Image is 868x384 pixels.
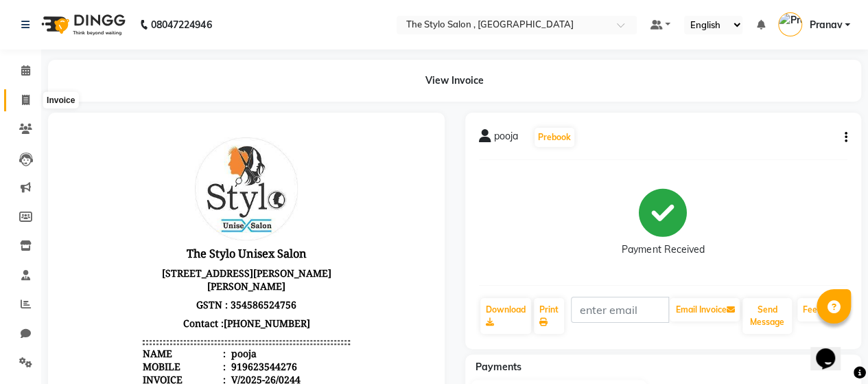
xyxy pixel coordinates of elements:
span: : [161,260,164,273]
img: Pranav [778,12,802,36]
button: Send Message [742,298,792,334]
div: pooja [167,221,195,234]
button: Prebook [535,128,574,147]
img: logo [35,5,129,44]
small: by [PERSON_NAME], [PERSON_NAME] [81,346,148,383]
span: TOTAL [252,308,283,321]
div: Name [81,221,164,234]
span: QTY [193,295,213,308]
span: DISCOUNT [81,308,130,321]
button: Email Invoice [670,298,740,321]
b: 08047224946 [151,5,211,44]
input: enter email [571,297,670,323]
div: V/2025-26/0244 [167,247,239,260]
span: TAX [198,308,217,321]
span: RATE [137,295,161,308]
span: ₹2,000.00 [232,370,276,383]
span: AMOUNT [137,308,180,321]
div: Invoice [81,247,164,260]
p: Contact :[PHONE_NUMBER] [81,188,288,206]
span: Pranav [809,18,842,32]
span: pooja [494,129,518,148]
div: Date [81,260,164,273]
div: 919623544276 [167,234,235,247]
span: : [161,221,164,234]
span: STAFF [81,295,110,308]
a: Print [534,298,564,334]
span: ₹2,000.00 [125,370,169,383]
span: : [161,234,164,247]
span: ITEM [81,282,106,295]
div: [DATE] [167,260,202,273]
iframe: chat widget [810,329,854,370]
a: Feedback [797,298,846,321]
h3: The Stylo Unisex Salon [81,117,288,137]
span: Payments [476,361,521,373]
p: GSTN : 354586524756 [81,169,288,188]
img: file_1703507434941.jpg [133,11,236,114]
div: Invoice [43,92,78,109]
p: [STREET_ADDRESS][PERSON_NAME][PERSON_NAME] [81,137,288,169]
div: Mobile [81,234,164,247]
a: Download [480,298,531,334]
span: 1 [195,370,200,383]
span: : [161,247,164,260]
span: PRICE [244,295,271,308]
span: [PERSON_NAME] Facial [81,331,188,344]
div: View Invoice [48,60,861,102]
div: Payment Received [622,242,704,257]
